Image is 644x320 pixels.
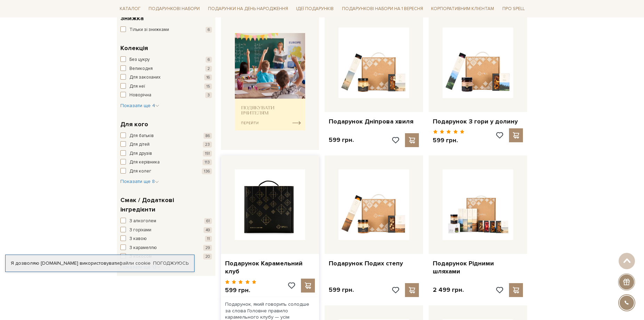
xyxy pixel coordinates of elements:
a: Подарункові набори [146,3,202,14]
a: файли cookie [119,260,151,266]
span: 61 [204,218,212,224]
a: Корпоративним клієнтам [428,3,497,15]
span: Для неї [129,83,145,90]
span: Показати ще 4 [120,103,159,109]
p: 599 грн. [225,286,257,294]
button: Для закоханих 16 [120,74,212,81]
a: Подарунок Дніпрова хвиля [329,118,419,126]
span: З кокосом [129,253,152,260]
button: З карамеллю 29 [120,245,212,251]
span: Знижка [120,14,144,23]
span: 16 [204,74,212,80]
span: 86 [204,133,212,139]
img: Подарунок Карамельний клуб [235,169,305,240]
p: 599 грн. [329,136,354,144]
p: 599 грн. [329,286,354,294]
button: Для неї 15 [120,83,212,90]
button: З алкоголем 61 [120,218,212,225]
button: Великодня 2 [120,65,212,72]
span: 136 [202,168,212,174]
button: Для батьків 86 [120,133,212,139]
button: З кокосом 20 [120,253,212,260]
span: 20 [203,254,212,259]
button: Новорічна 3 [120,92,212,99]
a: Подарунок Рідними шляхами [433,259,523,276]
button: Тільки зі знижками 6 [120,26,212,33]
button: З горіхами 49 [120,227,212,234]
span: Для колег [129,168,151,175]
button: Для колег 136 [120,168,212,175]
span: 151 [203,151,212,157]
span: Для дітей [129,141,150,148]
button: Для керівника 113 [120,159,212,166]
button: Без цукру 6 [120,56,212,63]
span: 49 [204,227,212,233]
button: Для дітей 23 [120,141,212,148]
span: Новорічна [129,92,151,99]
span: 11 [205,236,212,242]
span: Показати ще 8 [120,178,159,184]
span: Для закоханих [129,74,160,81]
span: Для керівника [129,159,160,166]
span: Без цукру [129,56,150,63]
span: З алкоголем [129,218,156,225]
a: Подарунки на День народження [205,3,291,14]
a: Про Spell [500,3,527,14]
span: 113 [202,159,212,165]
a: Погоджуюсь [153,260,189,266]
button: Показати ще 8 [120,178,159,185]
button: Для друзів 151 [120,150,212,157]
p: 2 499 грн. [433,286,464,294]
button: З кавою 11 [120,235,212,242]
span: Тільки зі знижками [129,26,169,33]
span: 2 [205,66,212,72]
span: Смак / Додаткові інгредієнти [120,195,210,214]
div: Я дозволяю [DOMAIN_NAME] використовувати [6,260,194,266]
span: 15 [204,83,212,89]
img: banner [235,33,305,131]
span: Великодня [129,65,153,72]
span: 6 [206,27,212,33]
a: Подарунок З гори у долину [433,118,523,126]
span: З кавою [129,235,147,242]
a: Подарункові набори на 1 Вересня [339,3,426,15]
span: 6 [206,57,212,63]
a: Подарунок Карамельний клуб [225,259,315,276]
a: Подарунок Подих степу [329,259,419,267]
span: Для кого [120,120,148,129]
a: Ідеї подарунків [293,3,336,14]
span: 23 [203,142,212,147]
span: Колекція [120,43,148,53]
span: 29 [203,245,212,251]
span: Для друзів [129,150,152,157]
button: Показати ще 4 [120,102,159,109]
span: З карамеллю [129,245,157,251]
span: З горіхами [129,227,151,234]
a: Каталог [117,3,143,14]
span: 3 [205,92,212,98]
p: 599 грн. [433,136,464,144]
span: Для батьків [129,133,154,139]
